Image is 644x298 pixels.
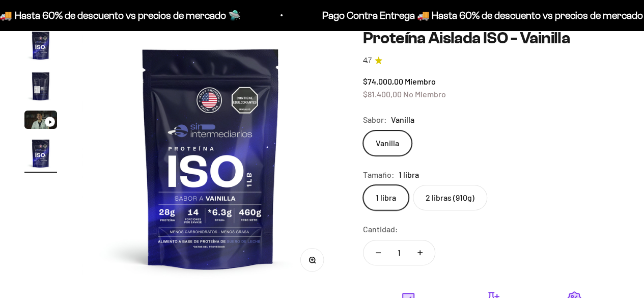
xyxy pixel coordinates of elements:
span: $81.400,00 [363,89,402,99]
label: Cantidad: [363,223,398,236]
span: 1 libra [399,168,419,181]
button: Ir al artículo 1 [24,29,57,65]
button: Aumentar cantidad [405,240,435,265]
img: Proteína Aislada ISO - Vainilla [82,29,340,286]
h1: Proteína Aislada ISO - Vainilla [363,29,620,47]
span: 4.7 [363,55,372,66]
span: Vanilla [391,113,414,126]
span: Miembro [405,76,436,86]
button: Ir al artículo 3 [24,111,57,132]
button: Reducir cantidad [363,240,393,265]
button: Ir al artículo 2 [24,70,57,105]
a: 4.74.7 de 5.0 estrellas [363,55,620,66]
button: Ir al artículo 4 [24,137,57,173]
span: $74.000,00 [363,76,403,86]
legend: Sabor: [363,113,387,126]
span: No Miembro [403,89,446,99]
img: Proteína Aislada ISO - Vainilla [24,29,57,62]
img: Proteína Aislada ISO - Vainilla [24,137,57,170]
legend: Tamaño: [363,168,395,181]
img: Proteína Aislada ISO - Vainilla [24,70,57,102]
